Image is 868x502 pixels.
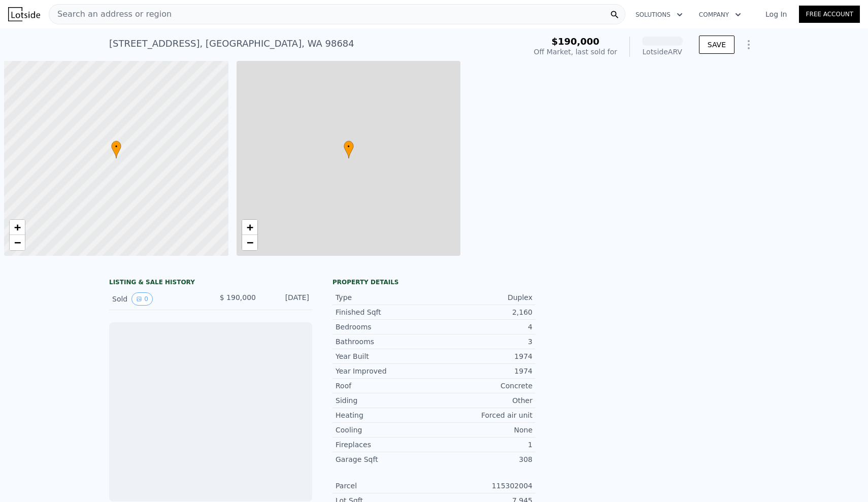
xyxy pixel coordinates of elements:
[14,236,21,249] span: −
[434,454,532,464] div: 308
[336,440,434,450] div: Fireplaces
[336,395,434,406] div: Siding
[336,481,434,491] div: Parcel
[699,36,735,54] button: SAVE
[246,236,253,249] span: −
[753,9,799,19] a: Log In
[111,141,121,158] div: •
[220,293,256,302] span: $ 190,000
[336,425,434,435] div: Cooling
[551,36,599,47] span: $190,000
[111,142,121,151] span: •
[336,351,434,361] div: Year Built
[642,47,683,57] div: Lotside ARV
[434,381,532,391] div: Concrete
[691,6,749,24] button: Company
[8,7,40,21] img: Lotside
[109,37,354,51] div: [STREET_ADDRESS] , [GEOGRAPHIC_DATA] , WA 98684
[336,410,434,420] div: Heating
[434,292,532,303] div: Duplex
[434,410,532,420] div: Forced air unit
[434,425,532,435] div: None
[264,292,309,306] div: [DATE]
[434,395,532,406] div: Other
[131,292,153,306] button: View historical data
[434,322,532,332] div: 4
[336,322,434,332] div: Bedrooms
[434,307,532,317] div: 2,160
[242,220,257,235] a: Zoom in
[534,47,617,57] div: Off Market, last sold for
[739,35,759,55] button: Show Options
[14,221,21,233] span: +
[344,141,354,158] div: •
[109,278,312,288] div: LISTING & SALE HISTORY
[344,142,354,151] span: •
[336,307,434,317] div: Finished Sqft
[10,220,25,235] a: Zoom in
[336,292,434,303] div: Type
[336,381,434,391] div: Roof
[627,6,691,24] button: Solutions
[434,351,532,361] div: 1974
[242,235,257,250] a: Zoom out
[336,337,434,347] div: Bathrooms
[434,440,532,450] div: 1
[434,481,532,491] div: 115302004
[799,6,860,23] a: Free Account
[10,235,25,250] a: Zoom out
[49,8,172,20] span: Search an address or region
[336,454,434,464] div: Garage Sqft
[336,366,434,376] div: Year Improved
[434,366,532,376] div: 1974
[112,292,203,306] div: Sold
[332,278,536,286] div: Property details
[434,337,532,347] div: 3
[246,221,253,233] span: +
